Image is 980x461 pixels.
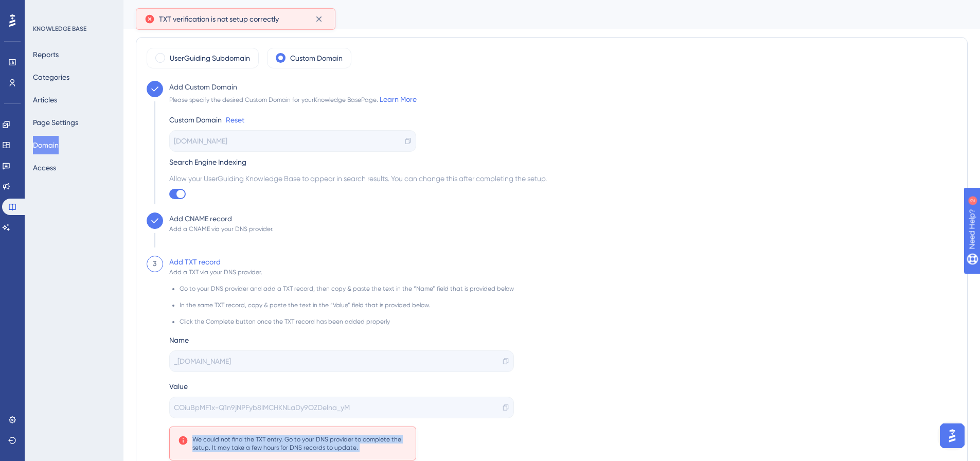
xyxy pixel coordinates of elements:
[72,5,75,13] div: 2
[159,13,279,25] span: TXT verification is not setup correctly
[169,114,222,126] div: Custom Domain
[33,136,59,154] button: Domain
[33,25,86,33] div: KNOWLEDGE BASE
[174,355,231,367] span: _[DOMAIN_NAME]
[192,435,407,452] div: We could not find the TXT entry. Go to your DNS provider to complete the setup. It may take a few...
[380,95,417,103] a: Learn More
[937,420,968,451] iframe: UserGuiding AI Assistant Launcher
[169,93,417,105] div: Please specify the desired Custom Domain for your Knowledge Base Page.
[136,7,942,22] div: Domain
[290,52,343,64] label: Custom Domain
[169,172,547,185] span: Allow your UserGuiding Knowledge Base to appear in search results. You can change this after comp...
[170,52,250,64] label: UserGuiding Subdomain
[226,114,244,126] a: Reset
[33,45,59,64] button: Reports
[169,380,514,393] div: Value
[169,156,547,168] div: Search Engine Indexing
[33,113,78,132] button: Page Settings
[33,158,56,177] button: Access
[169,225,274,233] div: Add a CNAME via your DNS provider.
[169,256,221,268] div: Add TXT record
[33,68,69,86] button: Categories
[169,212,232,225] div: Add CNAME record
[169,268,262,276] div: Add a TXT via your DNS provider.
[180,317,514,326] li: Click the Complete button once the TXT record has been added properly
[33,91,57,109] button: Articles
[169,81,237,93] div: Add Custom Domain
[180,285,514,301] li: Go to your DNS provider and add a TXT record, then copy & paste the text in the “Name” field that...
[169,334,514,346] div: Name
[180,301,514,317] li: In the same TXT record, copy & paste the text in the “Value” field that is provided below.
[153,258,157,270] div: 3
[24,3,64,15] span: Need Help?
[174,401,350,414] span: COiuBpMF1x-Q1n9jNPFyb8lMCHKNLaDy9OZDelna_yM
[174,135,227,147] span: [DOMAIN_NAME]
